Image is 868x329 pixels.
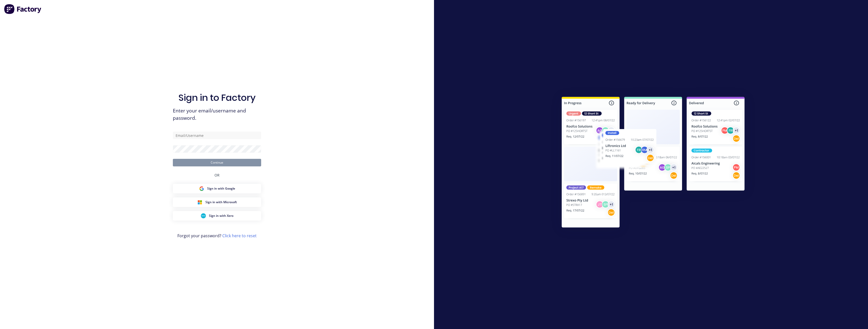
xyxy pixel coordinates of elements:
[173,132,261,139] input: Email/Username
[205,200,237,204] span: Sign in with Microsoft
[173,184,261,193] button: Google Sign inSign in with Google
[222,233,257,238] a: Click here to reset
[173,107,261,122] span: Enter your email/username and password.
[177,233,257,239] span: Forgot your password?
[551,87,756,240] img: Sign in
[173,211,261,221] button: Xero Sign inSign in with Xero
[173,197,261,207] button: Microsoft Sign inSign in with Microsoft
[209,214,233,218] span: Sign in with Xero
[214,166,220,184] div: OR
[201,213,206,218] img: Xero Sign in
[178,92,256,103] h1: Sign in to Factory
[4,4,42,14] img: Factory
[199,186,204,191] img: Google Sign in
[197,200,202,205] img: Microsoft Sign in
[173,159,261,166] button: Continue
[207,186,235,191] span: Sign in with Google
